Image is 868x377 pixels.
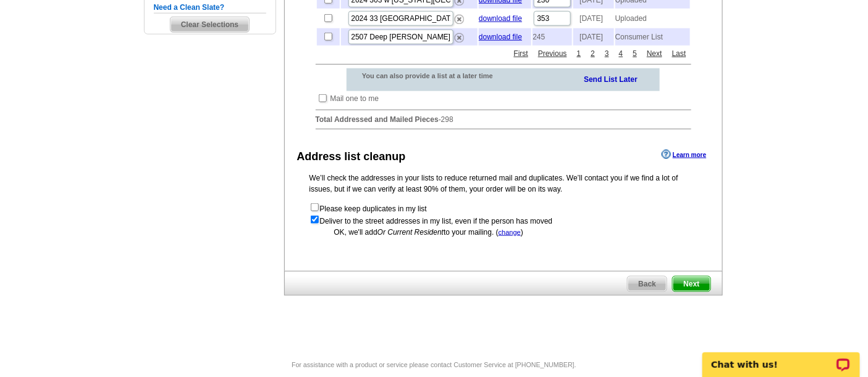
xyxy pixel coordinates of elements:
[377,228,444,237] span: Or Current Resident
[455,31,464,39] a: Remove this list
[669,48,689,59] a: Last
[630,48,640,59] a: 5
[330,92,380,105] td: Mail one to me
[533,28,572,46] td: 245
[616,48,626,59] a: 4
[573,10,613,27] td: [DATE]
[535,48,570,59] a: Previous
[511,48,531,59] a: First
[602,48,612,59] a: 3
[347,68,525,83] div: You can also provide a list at a later time
[455,33,464,43] img: delete.png
[615,28,690,46] td: Consumer List
[310,227,697,238] div: OK, we'll add to your mailing. ( )
[455,12,464,21] a: Remove this list
[627,276,667,292] a: Back
[584,73,638,85] a: Send List Later
[628,277,667,291] span: Back
[310,202,697,227] form: Please keep duplicates in my list Deliver to the street addresses in my list, even if the person ...
[574,48,584,59] a: 1
[455,15,464,24] img: delete.png
[694,338,868,377] iframe: LiveChat chat widget
[297,148,406,165] div: Address list cleanup
[310,172,697,195] p: We’ll check the addresses in your lists to reduce returned mail and duplicates. We’ll contact you...
[662,150,706,160] a: Learn more
[479,14,522,23] a: download file
[615,10,690,27] td: Uploaded
[644,48,665,59] a: Next
[154,2,266,14] h5: Need a Clean Slate?
[171,17,249,32] span: Clear Selections
[441,115,453,124] span: 298
[573,28,613,46] td: [DATE]
[499,229,521,236] a: change
[316,115,439,124] strong: Total Addressed and Mailed Pieces
[588,48,598,59] a: 2
[479,33,522,41] a: download file
[673,277,710,291] span: Next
